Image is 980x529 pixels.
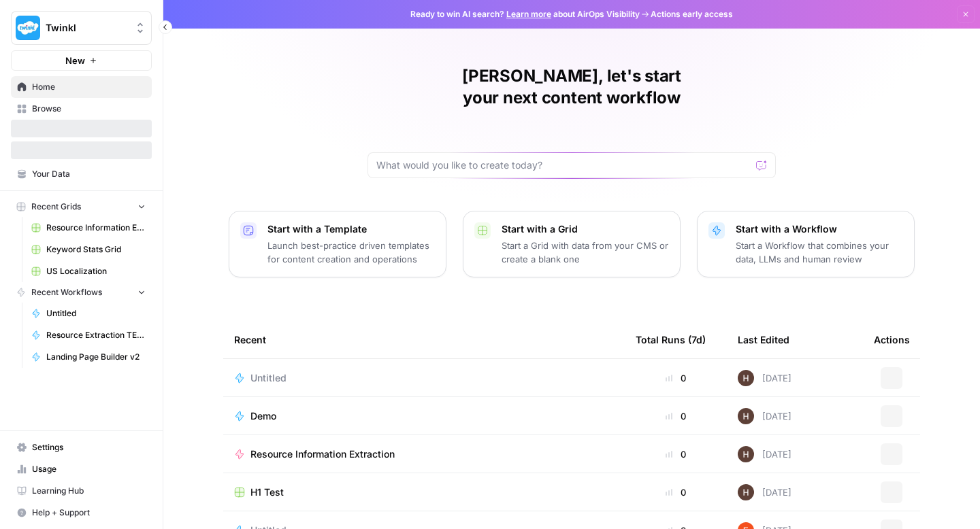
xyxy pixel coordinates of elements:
a: Resource Extraction TEST [25,324,152,346]
a: Settings [11,437,152,458]
a: Your Data [11,163,152,185]
img: 436bim7ufhw3ohwxraeybzubrpb8 [738,446,754,462]
div: [DATE] [738,484,791,500]
div: Actions [874,321,910,358]
span: Demo [250,409,276,423]
span: Resource Information Extraction Grid (1) [46,222,146,234]
div: Last Edited [738,321,789,358]
a: Resource Information Extraction Grid (1) [25,217,152,239]
a: Learn more [506,9,551,19]
div: Recent [234,321,614,358]
a: Resource Information Extraction [234,447,614,461]
span: Recent Workflows [31,286,102,298]
span: Settings [32,441,146,454]
a: Keyword Stats Grid [25,239,152,260]
span: Twinkl [46,21,128,35]
span: US Localization [46,265,146,277]
button: Recent Grids [11,197,152,217]
button: Start with a WorkflowStart a Workflow that combines your data, LLMs and human review [697,211,915,277]
a: Demo [234,409,614,423]
input: What would you like to create today? [376,158,751,172]
div: [DATE] [738,446,791,462]
span: Home [32,81,146,93]
button: Start with a TemplateLaunch best-practice driven templates for content creation and operations [229,211,446,277]
span: Recent Grids [31,201,81,213]
a: H1 Test [234,485,614,499]
button: New [11,50,152,71]
span: Landing Page Builder v2 [46,351,146,363]
span: Untitled [46,307,146,320]
p: Start with a Template [267,222,435,236]
p: Start a Workflow that combines your data, LLMs and human review [736,239,903,266]
a: Untitled [234,371,614,385]
span: Resource Extraction TEST [46,329,146,341]
span: Resource Information Extraction [250,447,395,461]
span: Your Data [32,168,146,180]
img: 436bim7ufhw3ohwxraeybzubrpb8 [738,370,754,386]
div: 0 [636,447,716,461]
img: 436bim7ufhw3ohwxraeybzubrpb8 [738,408,754,424]
img: Twinkl Logo [16,16,40,40]
span: Help + Support [32,507,146,519]
span: Untitled [250,371,287,385]
span: H1 Test [250,485,284,499]
span: Usage [32,463,146,475]
a: Learning Hub [11,480,152,502]
p: Start with a Workflow [736,222,903,236]
div: 0 [636,409,716,423]
p: Start with a Grid [502,222,669,236]
a: Untitled [25,303,152,324]
button: Help + Support [11,502,152,524]
span: Browse [32,103,146,115]
a: Usage [11,458,152,480]
a: Landing Page Builder v2 [25,346,152,368]
button: Workspace: Twinkl [11,11,152,45]
div: 0 [636,371,716,385]
div: Total Runs (7d) [636,321,706,358]
img: 436bim7ufhw3ohwxraeybzubrpb8 [738,484,754,500]
div: [DATE] [738,370,791,386]
a: Browse [11,98,152,120]
span: Actions early access [651,8,733,20]
div: 0 [636,485,716,499]
span: New [65,54,85,67]
h1: [PERSON_NAME], let's start your next content workflow [367,65,776,109]
a: Home [11,76,152,98]
a: US Localization [25,260,152,282]
span: Learning Hub [32,485,146,497]
button: Recent Workflows [11,282,152,303]
p: Start a Grid with data from your CMS or create a blank one [502,239,669,266]
button: Start with a GridStart a Grid with data from your CMS or create a blank one [463,211,681,277]
div: [DATE] [738,408,791,424]
p: Launch best-practice driven templates for content creation and operations [267,239,435,266]
span: Keyword Stats Grid [46,243,146,256]
span: Ready to win AI search? about AirOps Visibility [410,8,640,20]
